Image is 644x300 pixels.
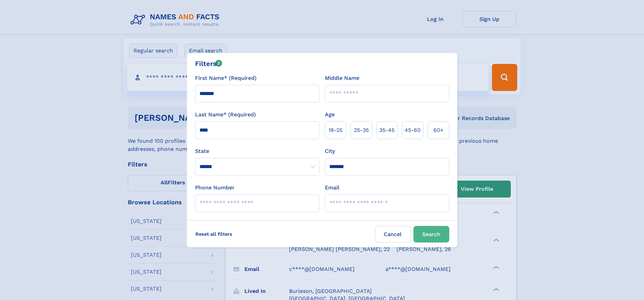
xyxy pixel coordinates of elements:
[191,226,237,242] label: Reset all filters
[195,147,319,155] label: State
[433,126,444,134] span: 60+
[195,74,257,82] label: First Name* (Required)
[195,184,235,192] label: Phone Number
[325,184,339,192] label: Email
[354,126,369,134] span: 25‑35
[325,147,335,155] label: City
[195,59,222,69] div: Filters
[413,226,449,243] button: Search
[375,226,411,243] label: Cancel
[379,126,395,134] span: 35‑45
[195,111,256,119] label: Last Name* (Required)
[329,126,342,134] span: 18‑25
[405,126,421,134] span: 45‑60
[325,74,359,82] label: Middle Name
[325,111,335,119] label: Age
